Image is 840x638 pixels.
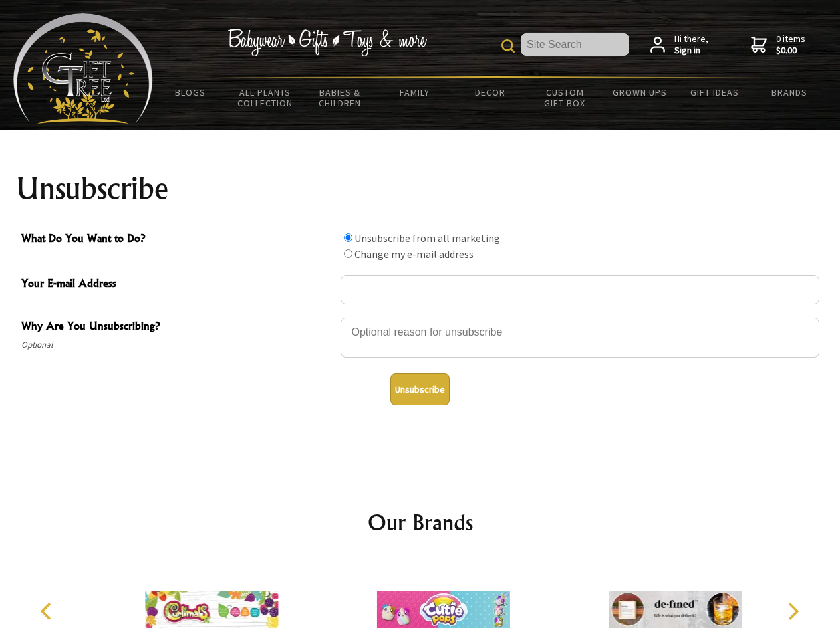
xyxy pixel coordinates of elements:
[752,78,827,106] a: Brands
[344,233,352,242] input: What Do You Want to Do?
[354,231,500,245] label: Unsubscribe from all marketing
[21,337,334,353] span: Optional
[21,275,334,294] span: Your E-mail Address
[354,247,474,261] label: Change my e-mail address
[228,78,303,117] a: All Plants Collection
[677,78,752,106] a: Gift Ideas
[344,249,352,258] input: What Do You Want to Do?
[501,39,515,53] img: product search
[602,78,677,106] a: Grown Ups
[521,33,629,56] input: Site Search
[33,597,63,626] button: Previous
[16,173,825,205] h1: Unsubscribe
[751,33,805,56] a: 0 items$0.00
[341,318,819,358] textarea: Why Are You Unsubscribing?
[27,506,814,538] h2: Our Brands
[776,45,805,56] strong: $0.00
[527,78,603,117] a: Custom Gift Box
[776,33,805,56] span: 0 items
[303,78,378,117] a: Babies & Children
[674,45,708,56] strong: Sign in
[390,373,450,405] button: Unsubscribe
[452,78,527,106] a: Decor
[650,33,708,56] a: Hi there,Sign in
[21,230,334,249] span: What Do You Want to Do?
[13,13,153,124] img: Babyware - Gifts - Toys and more...
[21,318,334,337] span: Why Are You Unsubscribing?
[227,29,427,56] img: Babywear - Gifts - Toys & more
[153,78,228,106] a: BLOGS
[341,275,819,304] input: Your E-mail Address
[674,33,708,56] span: Hi there,
[778,597,807,626] button: Next
[378,78,453,106] a: Family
